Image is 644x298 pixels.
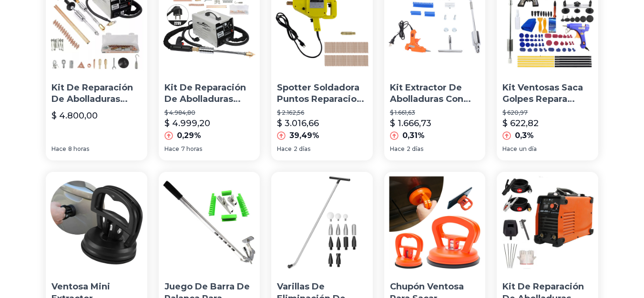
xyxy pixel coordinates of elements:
p: Spotter Soldadora Puntos Reparacion De Abolladura Punteadora [277,82,367,106]
span: Hace [277,145,292,153]
img: Kit De Reparación De Abolladuras Soldador Por Puntos 110v [497,172,598,273]
p: Kit Ventosas Saca Golpes Repara Abolladuras Auto Carro 77pzs [502,82,593,106]
img: Ventosa Mini Extractor Reparador Abolladuras Golpes Autos [46,172,147,273]
span: Hace [164,145,179,153]
span: un día [519,145,537,153]
p: Kit De Reparación De Abolladuras Soldador Por Puntos 220 V [51,82,142,106]
img: Varillas De Eliminación De Abolladuras, Palancas De Coche [271,172,373,273]
p: 0,31% [402,130,425,141]
p: 0,29% [177,130,201,141]
span: Hace [390,145,405,153]
p: 39,49% [289,130,319,141]
p: $ 1.661,63 [390,109,480,117]
p: Kit De Reparación De Abolladuras Soldador Por Puntos 220 V [164,82,255,106]
span: Hace [502,145,517,153]
p: 0,3% [515,130,534,141]
p: $ 1.666,73 [390,117,431,130]
p: $ 2.162,56 [277,109,367,117]
span: 7 horas [181,145,202,153]
p: $ 4.800,00 [51,109,98,122]
p: Kit Extractor De Abolladuras Con Barra En T, Máquina De Pega [390,82,480,106]
span: Hace [51,145,66,153]
p: $ 4.984,80 [164,109,255,117]
span: 2 días [407,145,423,153]
span: 2 días [294,145,310,153]
img: Chupón Ventosa Para Sacar Abolladuras Y Levantar Cargas 25kg [384,172,486,273]
p: $ 620,97 [502,109,593,117]
p: $ 3.016,66 [277,117,319,130]
p: $ 622,82 [502,117,539,130]
img: Juego De Barra De Palanca Para Abolladura De Carrocería De [159,172,260,273]
p: $ 4.999,20 [164,117,210,130]
span: 8 horas [68,145,89,153]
